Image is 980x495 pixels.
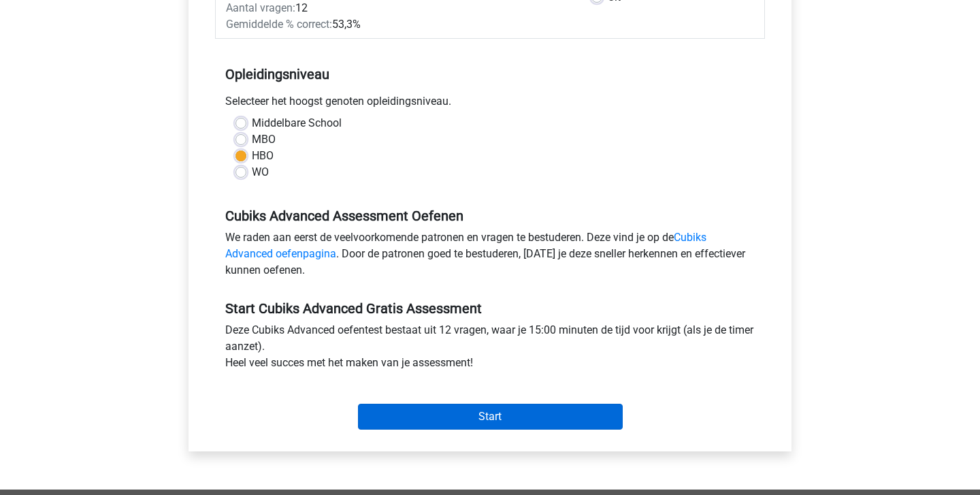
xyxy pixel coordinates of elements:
[215,229,765,284] div: We raden aan eerst de veelvoorkomende patronen en vragen te bestuderen. Deze vind je op de . Door...
[225,208,755,224] h5: Cubiks Advanced Assessment Oefenen
[215,322,765,377] div: Deze Cubiks Advanced oefentest bestaat uit 12 vragen, waar je 15:00 minuten de tijd voor krijgt (...
[215,93,765,115] div: Selecteer het hoogst genoten opleidingsniveau.
[225,61,755,88] h5: Opleidingsniveau
[252,148,274,164] label: HBO
[226,1,295,14] span: Aantal vragen:
[358,404,623,430] input: Start
[225,300,755,317] h5: Start Cubiks Advanced Gratis Assessment
[252,131,276,148] label: MBO
[226,18,332,31] span: Gemiddelde % correct:
[252,115,342,131] label: Middelbare School
[252,164,269,180] label: WO
[216,16,581,33] div: 53,3%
